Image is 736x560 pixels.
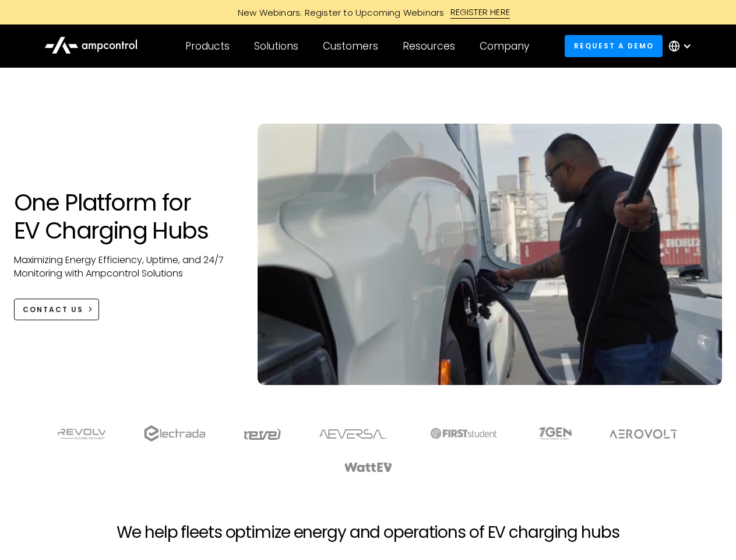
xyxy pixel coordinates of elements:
[106,6,631,19] a: New Webinars: Register to Upcoming WebinarsREGISTER HERE
[185,40,230,52] div: Products
[480,40,529,52] div: Company
[565,35,663,57] a: Request a demo
[609,429,678,439] img: Aerovolt Logo
[254,40,298,52] div: Solutions
[403,40,455,52] div: Resources
[226,6,450,19] div: New Webinars: Register to Upcoming Webinars
[14,254,235,280] p: Maximizing Energy Efficiency, Uptime, and 24/7 Monitoring with Ampcontrol Solutions
[450,6,510,19] div: REGISTER HERE
[144,425,205,442] img: electrada logo
[14,299,100,320] a: CONTACT US
[344,463,393,472] img: WattEV logo
[323,40,378,52] div: Customers
[117,523,619,542] h2: We help fleets optimize energy and operations of EV charging hubs
[23,304,83,315] div: CONTACT US
[14,188,235,244] h1: One Platform for EV Charging Hubs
